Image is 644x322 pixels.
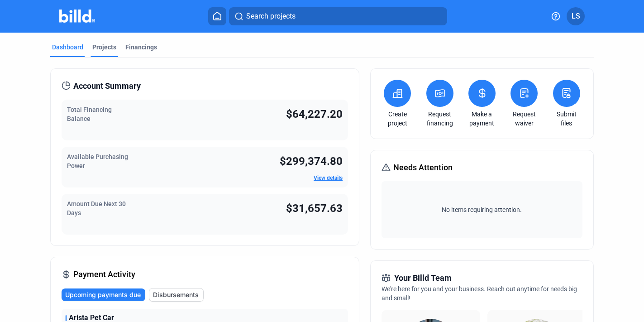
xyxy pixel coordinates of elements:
a: Create project [382,110,413,128]
span: Total Financing Balance [67,106,112,122]
span: $299,374.80 [280,155,343,168]
span: Amount Due Next 30 Days [67,200,126,216]
span: $64,227.20 [286,108,343,120]
span: Upcoming payments due [65,290,141,299]
span: Your Billd Team [394,272,452,284]
a: Submit files [551,110,582,128]
button: Search projects [229,7,447,25]
span: We're here for you and your business. Reach out anytime for needs big and small! [382,285,577,302]
div: Financings [125,43,157,52]
span: $31,657.63 [286,202,343,215]
span: Needs Attention [393,161,453,174]
div: Dashboard [52,43,83,52]
img: Billd Company Logo [59,10,95,23]
button: Disbursements [149,288,204,302]
a: View details [314,175,343,181]
a: Make a payment [466,110,498,128]
span: Search projects [246,11,296,22]
span: No items requiring attention. [385,205,579,214]
a: Request financing [424,110,456,128]
a: Request waiver [508,110,540,128]
button: Upcoming payments due [62,288,145,301]
span: Payment Activity [73,268,135,281]
span: Disbursements [153,290,199,299]
span: Available Purchasing Power [67,153,128,169]
span: LS [572,11,580,22]
button: LS [567,7,585,25]
span: Account Summary [73,80,141,92]
div: Projects [92,43,116,52]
